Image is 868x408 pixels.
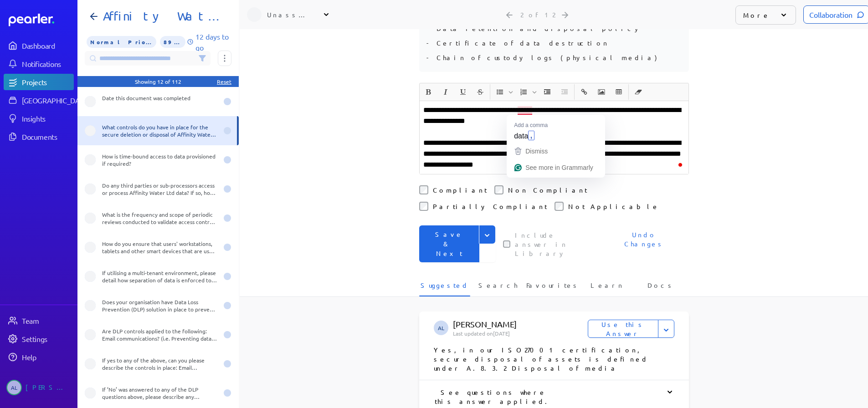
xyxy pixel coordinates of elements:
[102,240,218,255] div: How do you ensure that users' workstations, tablets and other smart devices that are used for pro...
[4,312,74,329] a: Team
[539,84,555,100] span: Increase Indent
[26,380,71,395] div: [PERSON_NAME]
[22,77,73,87] div: Projects
[426,21,657,65] pre: - Data retention and disposal policy - Certificate of data destruction - Chain of custody logs (p...
[492,84,508,100] button: Insert Unordered List
[434,388,674,406] div: See questions where this answer applied.
[4,376,74,399] a: AL[PERSON_NAME]
[4,128,74,145] a: Documents
[588,320,658,338] button: Use this Answer
[743,10,770,20] p: More
[556,84,573,100] span: Decrease Indent
[419,225,479,262] button: Save & Next
[102,269,218,284] div: If utilising a multi-tenant environment, please detail how separation of data is enforced to ensu...
[611,230,678,258] span: Undo Changes
[478,280,518,296] span: Search
[479,225,495,244] button: Expand
[22,114,73,123] div: Insights
[611,84,627,100] button: Insert table
[160,36,185,48] span: 89% of Questions Completed
[539,84,555,100] button: Increase Indent
[455,84,471,100] button: Underline
[4,92,74,108] a: [GEOGRAPHIC_DATA]
[647,280,674,296] span: Docs
[102,211,218,225] div: What is the frequency and scope of periodic reviews conducted to validate access control configur...
[515,230,592,258] label: This checkbox controls whether your answer will be included in the Answer Library for future use
[515,84,538,100] span: Insert Ordered List
[99,9,224,24] h1: Affinity Water - 3rd Party Supplier IS Questionnaire
[434,321,448,335] span: Ashley Lock
[453,330,588,337] p: Last updated on [DATE]
[526,280,580,296] span: Favourites
[4,37,74,54] a: Dashboard
[22,96,90,105] div: [GEOGRAPHIC_DATA]
[4,74,74,90] a: Projects
[22,132,73,141] div: Documents
[87,36,156,48] span: Priority
[420,84,437,100] span: Bold
[433,185,487,194] label: Compliant
[4,349,74,365] a: Help
[568,202,659,211] label: Not Applicable
[22,334,73,343] div: Settings
[472,84,488,100] span: Strike through
[217,78,231,85] div: Reset
[421,84,436,100] button: Bold
[195,31,231,53] p: 12 days to go
[593,84,610,100] span: Insert Image
[453,319,588,330] p: [PERSON_NAME]
[520,10,555,19] div: 2 of 12
[508,185,587,194] label: Non Compliant
[9,14,74,26] a: Dashboard
[102,357,218,371] div: If yes to any of the above, can you please describe the controls in place: Email communications? ...
[4,331,74,347] a: Settings
[102,153,218,167] div: How is time-bound access to data provisioned if required?
[421,280,469,296] span: Suggested
[591,280,624,296] span: Learn
[102,327,218,342] div: Are DLP controls applied to the following: Email communications? (i.e. Preventing data from being...
[102,182,218,196] div: Do any third parties or sub-processors access or process Affinity Water Ltd data? If so, how are ...
[102,94,218,109] div: Date this document was completed
[516,84,531,100] button: Insert Ordered List
[473,84,488,100] button: Strike through
[22,352,73,362] div: Help
[434,345,674,372] p: Yes, in our ISO27001 certification, secure disposal of assets is defined under A.8.3.2 Disposal o...
[267,10,313,19] div: Unassigned
[4,56,74,72] a: Notifications
[22,316,73,325] div: Team
[455,84,471,100] span: Underline
[4,110,74,127] a: Insights
[6,380,22,395] span: Ashley Lock
[611,84,627,100] span: Insert table
[594,84,609,100] button: Insert Image
[631,84,646,100] button: Clear Formatting
[658,320,674,338] button: Expand
[102,298,218,313] div: Does your organisation have Data Loss Prevention (DLP) solution in place to prevent unauthorised ...
[433,202,547,211] label: Partially Compliant
[503,240,510,248] input: This checkbox controls whether your answer will be included in the Answer Library for future use
[22,41,73,50] div: Dashboard
[600,225,689,262] button: Undo Changes
[492,84,514,100] span: Insert Unordered List
[102,123,218,138] div: What controls do you have in place for the secure deletion or disposal of Affinity Water Ltd data...
[135,78,181,85] div: Showing 12 of 112
[420,101,688,174] div: To enrich screen reader interactions, please activate Accessibility in Grammarly extension settings
[576,84,592,100] button: Insert link
[22,59,73,68] div: Notifications
[102,386,218,400] div: If ‘No’ was answered to any of the DLP questions above, please describe any compensating controls...
[438,84,453,100] button: Italic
